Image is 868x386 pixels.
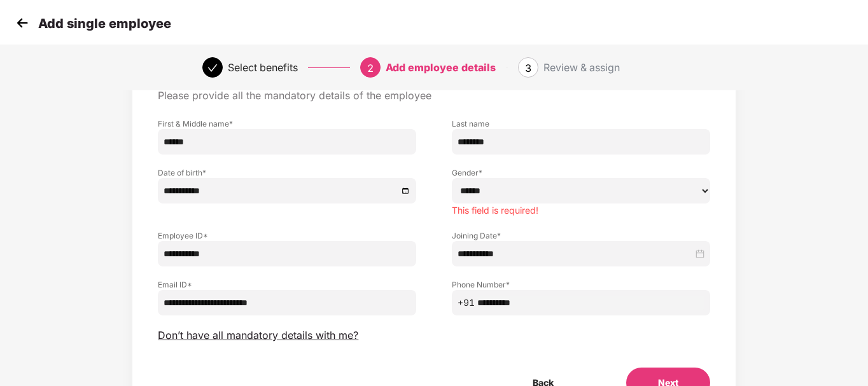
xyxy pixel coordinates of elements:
[13,13,32,32] img: svg+xml;base64,PHN2ZyB4bWxucz0iaHR0cDovL3d3dy53My5vcmcvMjAwMC9zdmciIHdpZHRoPSIzMCIgaGVpZ2h0PSIzMC...
[525,62,531,74] span: 3
[158,230,416,241] label: Employee ID
[38,16,171,31] p: Add single employee
[452,205,538,216] span: This field is required!
[158,279,416,290] label: Email ID
[452,230,710,241] label: Joining Date
[543,57,620,78] div: Review & assign
[207,63,218,73] span: check
[452,118,710,129] label: Last name
[386,57,496,78] div: Add employee details
[452,279,710,290] label: Phone Number
[452,167,710,178] label: Gender
[158,89,710,102] p: Please provide all the mandatory details of the employee
[158,118,416,129] label: First & Middle name
[367,62,374,74] span: 2
[228,57,298,78] div: Select benefits
[158,329,358,342] span: Don’t have all mandatory details with me?
[158,167,416,178] label: Date of birth
[458,296,475,310] span: +91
